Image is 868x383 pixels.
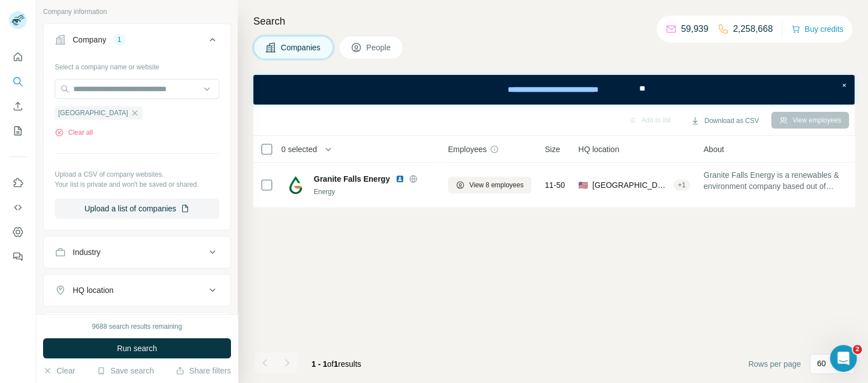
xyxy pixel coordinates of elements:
p: 2,258,668 [733,22,773,36]
div: Industry [73,247,101,258]
button: Download as CSV [683,112,766,129]
button: Clear all [55,127,93,138]
button: Use Surfe on LinkedIn [9,173,27,193]
span: Employees [448,144,487,155]
button: Save search [97,365,154,376]
span: [GEOGRAPHIC_DATA], [GEOGRAPHIC_DATA] [592,179,669,191]
button: Quick start [9,47,27,67]
p: Your list is private and won't be saved or shared. [55,179,219,190]
button: Search [9,72,27,92]
p: 60 [817,358,826,369]
span: [GEOGRAPHIC_DATA] [58,108,128,118]
button: Enrich CSV [9,96,27,116]
span: 1 [334,360,338,368]
div: 1 [113,35,126,45]
span: of [327,360,334,368]
span: HQ location [578,144,619,155]
span: People [366,42,392,53]
button: My lists [9,121,27,141]
div: Select a company name or website [55,58,219,72]
span: results [312,360,361,368]
button: Upload a list of companies [55,198,219,219]
button: Clear [43,365,75,376]
span: 11-50 [545,179,565,191]
p: Upload a CSV of company websites. [55,169,219,179]
span: 1 - 1 [312,360,327,368]
span: Companies [281,42,322,53]
span: Granite Falls Energy [314,173,390,185]
button: View 8 employees [448,177,531,193]
button: Company1 [44,26,230,58]
button: Run search [43,338,231,358]
iframe: Banner [253,75,855,105]
span: 2 [853,345,862,354]
div: + 1 [673,180,690,190]
img: Logo of Granite Falls Energy [287,176,305,194]
div: 9688 search results remaining [92,321,182,332]
button: Buy credits [791,21,843,37]
p: 59,939 [681,22,709,36]
button: Share filters [176,365,231,376]
div: Company [73,34,106,45]
p: Company information [43,7,231,17]
button: HQ location [44,277,230,304]
div: Energy [314,187,435,197]
span: 0 selected [281,144,317,155]
span: Run search [117,343,157,354]
span: Rows per page [748,358,801,370]
span: 🇺🇸 [578,179,588,191]
button: Dashboard [9,222,27,242]
button: Industry [44,239,230,266]
div: HQ location [73,285,114,296]
span: Size [545,144,560,155]
button: Feedback [9,247,27,267]
img: LinkedIn logo [395,174,404,183]
span: About [704,144,724,155]
h4: Search [253,13,855,29]
iframe: Intercom live chat [830,345,857,372]
span: View 8 employees [469,180,523,190]
button: Use Surfe API [9,197,27,217]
